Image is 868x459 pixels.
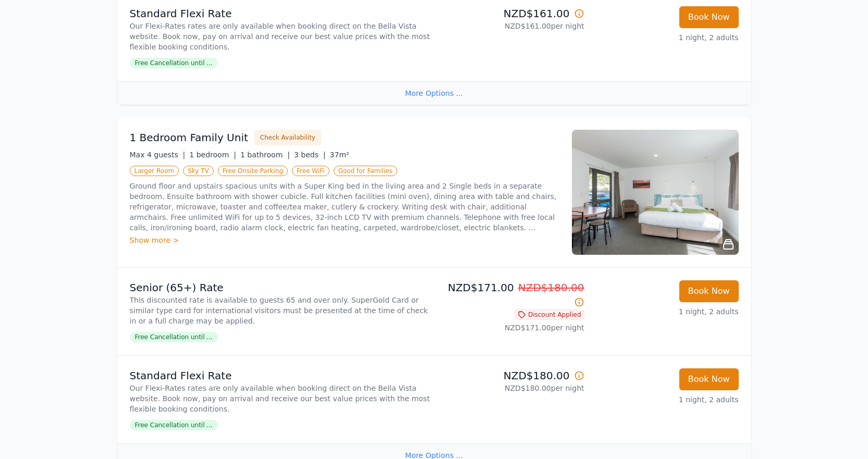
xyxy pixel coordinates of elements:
[334,166,397,176] span: Good for Families
[130,420,218,430] span: Free Cancellation until ...
[254,130,321,145] button: Check Availability
[593,32,739,43] p: 1 night, 2 adults
[218,166,288,176] span: Free Onsite Parking
[130,21,430,52] p: Our Flexi-Rates rates are only available when booking direct on the Bella Vista website. Book now...
[130,235,559,245] div: Show more >
[438,6,584,21] p: NZD$161.00
[518,281,584,294] span: NZD$180.00
[438,322,584,333] p: NZD$171.00 per night
[130,280,430,295] p: Senior (65+) Rate
[679,280,739,302] button: Book Now
[130,181,559,233] p: Ground floor and upstairs spacious units with a Super King bed in the living area and 2 Single be...
[240,151,290,159] span: 1 bathroom |
[292,166,329,176] span: Free WiFi
[294,151,326,159] span: 3 beds |
[130,368,430,383] p: Standard Flexi Rate
[438,280,584,309] p: NZD$171.00
[189,151,236,159] span: 1 bedroom |
[515,309,584,320] span: Discount Applied
[183,166,214,176] span: Sky TV
[130,332,218,342] span: Free Cancellation until ...
[593,394,739,405] p: 1 night, 2 adults
[593,306,739,317] p: 1 night, 2 adults
[130,383,430,414] p: Our Flexi-Rates rates are only available when booking direct on the Bella Vista website. Book now...
[130,130,248,145] h3: 1 Bedroom Family Unit
[679,6,739,28] button: Book Now
[679,368,739,390] button: Book Now
[130,151,186,159] span: Max 4 guests |
[130,58,218,68] span: Free Cancellation until ...
[330,151,349,159] span: 37m²
[117,81,751,105] div: More Options ...
[130,166,179,176] span: Larger Room
[438,21,584,31] p: NZD$161.00 per night
[130,6,430,21] p: Standard Flexi Rate
[438,368,584,383] p: NZD$180.00
[438,383,584,393] p: NZD$180.00 per night
[130,295,430,326] p: This discounted rate is available to guests 65 and over only. SuperGold Card or similar type card...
